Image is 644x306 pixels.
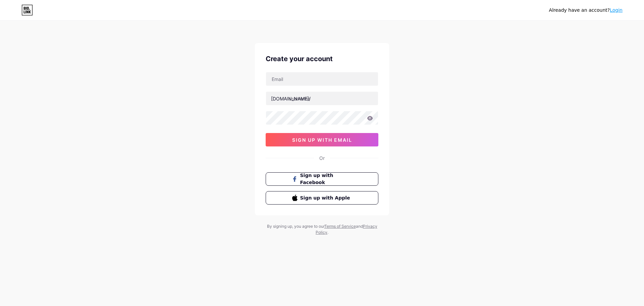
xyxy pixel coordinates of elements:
input: username [266,92,378,105]
span: Sign up with Facebook [300,172,352,186]
button: Sign up with Facebook [266,172,378,186]
div: Create your account [266,54,378,64]
input: Email [266,72,378,86]
span: Sign up with Apple [300,194,352,202]
button: sign up with email [266,133,378,146]
div: Or [319,155,325,162]
div: [DOMAIN_NAME]/ [271,95,311,102]
div: Already have an account? [549,7,623,14]
span: sign up with email [292,137,352,143]
a: Login [610,7,623,13]
div: By signing up, you agree to our and . [265,223,379,235]
button: Sign up with Apple [266,191,378,205]
a: Terms of Service [324,224,356,229]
